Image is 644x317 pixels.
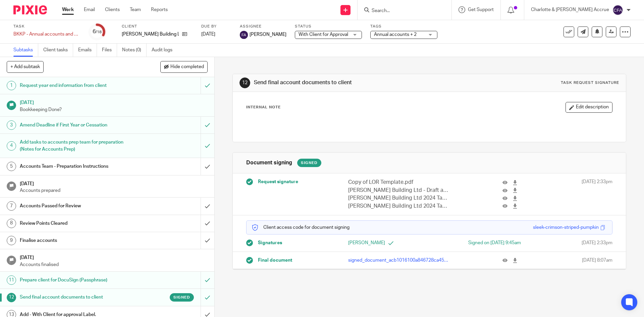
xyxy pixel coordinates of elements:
[130,6,141,13] a: Team
[533,224,599,231] div: sleek-crimson-striped-pumpkin
[246,105,281,110] p: Internal Note
[531,6,609,13] p: Charlotte & [PERSON_NAME] Accrue
[13,44,38,57] a: Subtasks
[7,141,16,151] div: 4
[582,257,612,264] span: [DATE] 8:07am
[13,31,80,38] div: BKKP - Annual accounts and CT600 return
[20,98,208,106] h1: [DATE]
[566,102,612,113] button: Edit description
[374,32,417,37] span: Annual accounts + 2
[440,240,521,246] div: Signed on [DATE] 9:45am
[371,8,431,14] input: Search
[20,187,208,194] p: Accounts prepared
[173,295,190,300] span: Signed
[20,179,208,187] h1: [DATE]
[20,161,136,171] h1: Accounts Team - Preparation Instructions
[252,224,350,231] p: Client access code for document signing
[84,6,95,13] a: Email
[295,24,362,29] label: Status
[299,32,348,37] span: With Client for Approval
[7,275,16,285] div: 11
[582,178,612,210] span: [DATE] 2:33pm
[7,219,16,228] div: 8
[62,6,74,13] a: Work
[258,240,282,246] span: Signatures
[78,44,97,57] a: Emails
[96,30,102,34] small: /18
[20,201,136,211] h1: Accounts Passed for Review
[370,24,437,29] label: Tags
[20,218,136,228] h1: Review Points Cleared
[7,293,16,302] div: 12
[7,236,16,245] div: 9
[20,253,208,261] h1: [DATE]
[160,61,208,72] button: Hide completed
[297,159,321,167] div: Signed
[7,162,16,171] div: 5
[239,77,250,88] div: 12
[13,5,47,14] img: Pixie
[258,178,298,185] span: Request signature
[20,292,136,302] h1: Send final account documents to client
[151,6,168,13] a: Reports
[612,5,623,15] img: svg%3E
[468,7,494,12] span: Get Support
[240,24,286,29] label: Assignee
[201,24,231,29] label: Due by
[258,257,292,264] span: Final document
[240,31,248,39] img: svg%3E
[7,201,16,211] div: 7
[348,240,429,246] p: [PERSON_NAME]
[122,24,193,29] label: Client
[20,120,136,130] h1: Amend Deadline if First Year or Cessation
[254,79,444,86] h1: Send final account documents to client
[348,202,449,210] p: [PERSON_NAME] Building Ltd 2024 Tax Return.pdf
[201,32,215,37] span: [DATE]
[152,44,177,57] a: Audit logs
[246,159,292,166] h1: Document signing
[7,61,44,72] button: + Add subtask
[250,31,286,38] span: [PERSON_NAME]
[105,6,120,13] a: Clients
[93,28,102,36] div: 6
[20,81,136,91] h1: Request year end information from client
[582,240,612,246] span: [DATE] 2:33pm
[13,24,80,29] label: Task
[348,194,449,202] p: [PERSON_NAME] Building Ltd 2024 Tax Return (1).pdf
[43,44,73,57] a: Client tasks
[348,178,449,186] p: Copy of LOR Template.pdf
[348,257,449,264] p: signed_document_acb1016100a846728ca4540210c57ebb.pdf
[348,187,449,194] p: [PERSON_NAME] Building Ltd - Draft accounts - [DATE].pdf
[20,261,208,268] p: Accounts finalised
[20,106,208,113] p: Bookkeeping Done?
[122,31,179,38] p: [PERSON_NAME] Building Ltd
[7,120,16,130] div: 3
[561,80,619,86] div: Task request signature
[7,81,16,90] div: 1
[20,275,136,285] h1: Prepare client for DocuSign (Passphrase)
[122,44,147,57] a: Notes (0)
[102,44,117,57] a: Files
[170,64,204,70] span: Hide completed
[20,137,136,154] h1: Add tasks to accounts prep team for preparation (Notes for Accounts Prep)
[20,235,136,246] h1: Finalise accounts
